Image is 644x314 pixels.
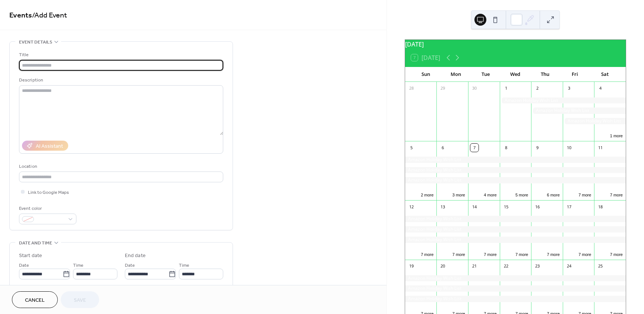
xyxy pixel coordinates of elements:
[470,262,479,270] div: 21
[533,84,542,93] div: 2
[470,144,479,152] div: 7
[502,84,510,93] div: 1
[19,163,222,170] div: Location
[533,203,542,211] div: 16
[565,262,573,270] div: 24
[407,203,416,211] div: 12
[32,8,67,23] span: / Add Event
[530,67,560,82] div: Thu
[565,203,573,211] div: 17
[19,51,222,59] div: Title
[411,67,441,82] div: Sun
[405,285,626,292] div: Amazon Holiday Wish List
[179,262,189,269] span: Time
[531,108,626,114] div: Amazon Holiday Wish List
[9,8,32,23] a: Events
[560,67,590,82] div: Fri
[512,191,531,198] button: 5 more
[73,262,83,269] span: Time
[596,144,604,152] div: 11
[596,203,604,211] div: 18
[501,67,530,82] div: Wed
[607,132,626,138] button: 1 more
[407,84,416,93] div: 28
[28,189,69,196] span: Link to Google Maps
[418,191,436,198] button: 2 more
[407,262,416,270] div: 19
[502,203,510,211] div: 15
[439,262,447,270] div: 20
[25,297,45,304] span: Cancel
[439,144,447,152] div: 6
[12,291,58,308] button: Cancel
[441,67,471,82] div: Mon
[544,251,563,257] button: 7 more
[596,84,604,93] div: 4
[405,275,626,282] div: Amazon Holiday Wish List
[590,67,620,82] div: Sat
[439,203,447,211] div: 13
[405,177,626,183] div: Amazon Holiday Wish List
[500,97,626,104] div: Amazon Holiday Wish List
[405,237,626,243] div: Amazon Holiday Wish List
[405,157,626,163] div: Amazon Holiday Wish List
[607,191,626,198] button: 7 more
[596,262,604,270] div: 25
[19,252,42,260] div: Start date
[470,84,479,93] div: 30
[565,144,573,152] div: 10
[481,191,499,198] button: 4 more
[533,262,542,270] div: 23
[407,144,416,152] div: 5
[565,84,573,93] div: 3
[125,262,135,269] span: Date
[607,251,626,257] button: 7 more
[439,84,447,93] div: 29
[563,118,626,124] div: Amazon Holiday Wish List
[471,67,501,82] div: Tue
[533,144,542,152] div: 9
[449,191,468,198] button: 3 more
[575,251,594,257] button: 7 more
[405,40,626,49] div: [DATE]
[502,262,510,270] div: 22
[19,205,75,212] div: Event color
[19,262,29,269] span: Date
[405,216,626,222] div: Amazon Holiday Wish List
[470,203,479,211] div: 14
[512,251,531,257] button: 7 more
[405,296,626,302] div: Amazon Holiday Wish List
[19,239,52,247] span: Date and time
[544,191,563,198] button: 6 more
[405,226,626,233] div: Amazon Holiday Wish List
[19,76,222,84] div: Description
[481,251,499,257] button: 7 more
[125,252,146,260] div: End date
[575,191,594,198] button: 7 more
[502,144,510,152] div: 8
[405,167,626,173] div: Amazon Holiday Wish List
[418,251,436,257] button: 7 more
[19,38,52,46] span: Event details
[449,251,468,257] button: 7 more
